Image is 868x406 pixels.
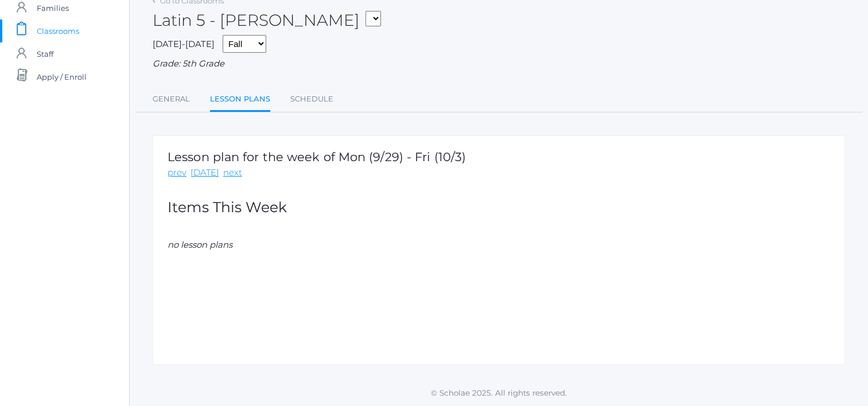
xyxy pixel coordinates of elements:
em: no lesson plans [168,239,232,250]
a: General [153,88,190,111]
div: Grade: 5th Grade [153,57,845,71]
h2: Items This Week [168,200,830,216]
h2: Latin 5 - [PERSON_NAME] [153,11,381,29]
a: next [223,166,242,179]
a: prev [168,166,186,179]
a: Lesson Plans [210,88,270,112]
span: Apply / Enroll [37,65,87,88]
p: © Scholae 2025. All rights reserved. [130,387,868,399]
span: [DATE]-[DATE] [153,38,215,49]
span: Staff [37,42,53,65]
span: Classrooms [37,19,79,42]
h1: Lesson plan for the week of Mon (9/29) - Fri (10/3) [168,150,466,163]
a: Schedule [290,88,333,111]
a: [DATE] [190,166,219,179]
